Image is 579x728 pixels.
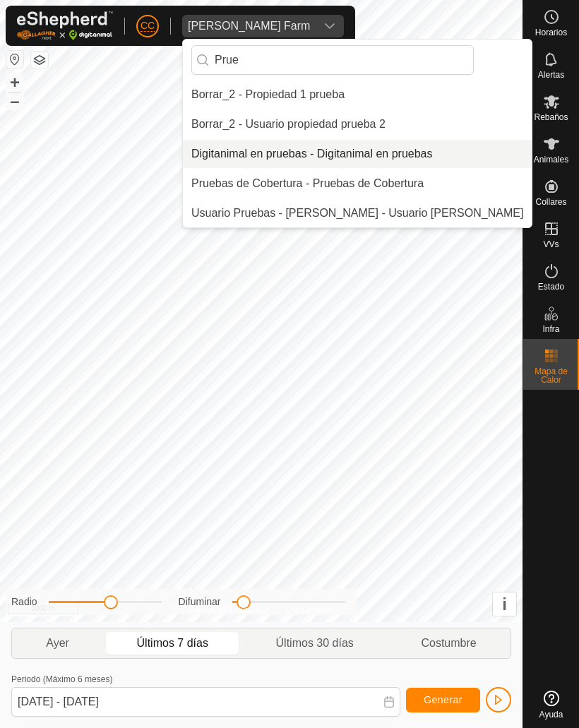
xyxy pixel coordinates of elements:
div: Borrar_2 - Usuario propiedad prueba 2 [191,116,386,133]
input: Buscar por región, país, empresa o propiedad [191,45,474,75]
div: Borrar_2 - Propiedad 1 prueba [191,86,345,103]
a: Ayuda [523,685,579,724]
span: Ayuda [539,710,563,719]
button: Restablecer Mapa [6,51,23,68]
span: Alarcia Monja Farm [182,15,316,37]
li: Propiedad 1 prueba [183,80,532,109]
div: Digitanimal en pruebas - Digitanimal en pruebas [191,145,433,162]
a: Contáctenos [287,604,334,616]
span: Últimos 30 días [276,635,354,652]
span: Ayer [46,635,69,652]
a: Política de Privacidad [189,604,270,616]
label: Difuminar [179,595,221,609]
span: Generar [424,694,462,705]
span: VVs [543,240,559,249]
span: Infra [542,325,559,333]
span: Costumbre [421,635,476,652]
div: Pruebas de Cobertura - Pruebas de Cobertura [191,175,424,192]
div: Usuario Pruebas - [PERSON_NAME] - Usuario [PERSON_NAME] [191,205,523,222]
li: Digitanimal en pruebas [183,140,532,168]
span: Collares [535,198,566,206]
span: Animales [534,155,568,164]
label: Radio [11,595,37,609]
span: Mapa de Calor [527,367,575,384]
img: Logo Gallagher [17,11,113,40]
li: Pruebas de Cobertura [183,169,532,198]
button: Capas del Mapa [31,52,48,68]
span: Horarios [535,28,567,37]
span: Alertas [538,71,564,79]
span: Rebaños [534,113,568,121]
label: Periodo (Máximo 6 meses) [11,674,112,684]
div: dropdown trigger [316,15,344,37]
button: Generar [406,688,480,712]
span: i [502,595,507,614]
button: – [6,93,23,109]
button: + [6,74,23,91]
span: Estado [538,282,564,291]
li: Usuario propiedad prueba 2 [183,110,532,138]
div: [PERSON_NAME] Farm [188,20,310,32]
ul: Option List [183,80,532,227]
li: Usuario Pruebas - Gregorio Alarcia [183,199,532,227]
button: i [493,592,516,616]
span: Últimos 7 días [137,635,208,652]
